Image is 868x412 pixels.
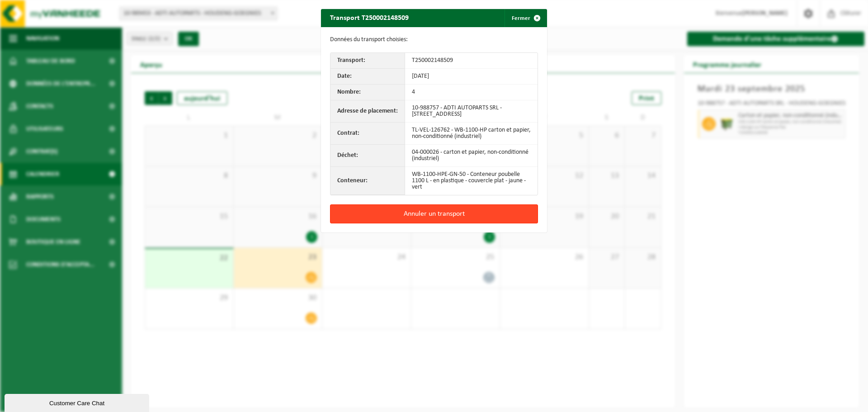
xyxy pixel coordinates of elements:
td: 10-988757 - ADTI AUTOPARTS SRL - [STREET_ADDRESS] [405,100,538,123]
td: [DATE] [405,69,538,85]
th: Adresse de placement: [330,100,405,123]
button: Fermer [505,9,546,27]
th: Transport: [330,53,405,69]
th: Déchet: [330,145,405,167]
th: Date: [330,69,405,85]
th: Nombre: [330,85,405,100]
td: 4 [405,85,538,100]
td: WB-1100-HPE-GN-50 - Conteneur poubelle 1100 L - en plastique - couvercle plat - jaune - vert [405,167,538,195]
p: Données du transport choisies: [330,36,538,43]
td: T250002148509 [405,53,538,69]
td: 04-000026 - carton et papier, non-conditionné (industriel) [405,145,538,167]
th: Contrat: [330,123,405,145]
iframe: chat widget [5,392,151,412]
th: Conteneur: [330,167,405,195]
h2: Transport T250002148509 [321,9,418,26]
td: TL-VEL-126762 - WB-1100-HP carton et papier, non-conditionné (industriel) [405,123,538,145]
button: Annuler un transport [330,204,538,223]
